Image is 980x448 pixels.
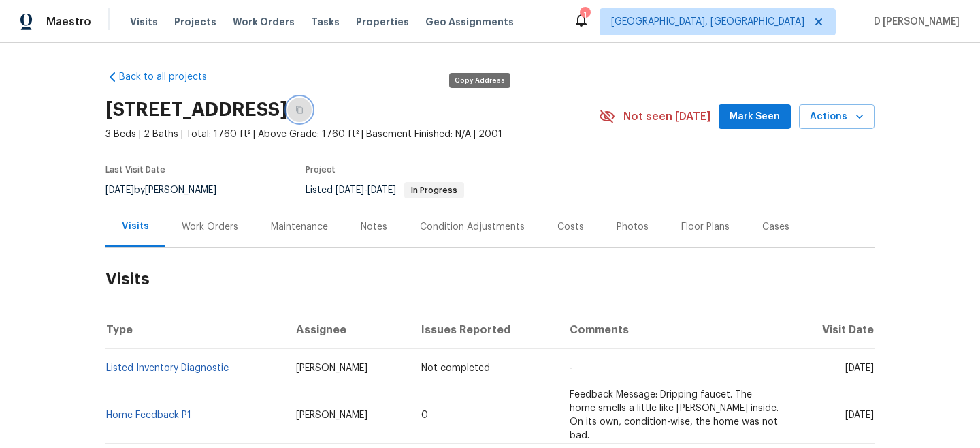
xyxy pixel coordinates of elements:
[174,15,216,29] span: Projects
[130,15,158,29] span: Visits
[406,186,463,194] span: In Progress
[580,8,589,22] div: 1
[105,128,599,141] span: 3 Beds | 2 Baths | Total: 1760 ft² | Above Grade: 1760 ft² | Basement Finished: N/A | 2001
[421,363,490,373] span: Not completed
[420,220,525,234] div: Condition Adjustments
[570,390,779,440] span: Feedback Message: Dripping faucet. The home smells a little like [PERSON_NAME] inside. On its own...
[296,410,367,420] span: [PERSON_NAME]
[730,108,780,125] span: Mark Seen
[681,220,730,234] div: Floor Plans
[356,15,409,29] span: Properties
[182,220,238,234] div: Work Orders
[762,220,789,234] div: Cases
[789,311,875,349] th: Visit Date
[105,185,134,195] span: [DATE]
[799,104,875,130] button: Actions
[122,220,149,233] div: Visits
[425,15,514,29] span: Geo Assignments
[623,110,710,123] span: Not seen [DATE]
[296,363,367,373] span: [PERSON_NAME]
[311,17,340,27] span: Tasks
[105,182,233,198] div: by [PERSON_NAME]
[105,103,287,117] h2: [STREET_ADDRESS]
[845,410,874,420] span: [DATE]
[361,220,387,234] div: Notes
[271,220,328,234] div: Maintenance
[105,70,236,84] a: Back to all projects
[106,363,229,373] a: Listed Inventory Diagnostic
[810,108,864,125] span: Actions
[105,248,875,311] h2: Visits
[336,185,396,195] span: -
[557,220,584,234] div: Costs
[611,15,804,29] span: [GEOGRAPHIC_DATA], [GEOGRAPHIC_DATA]
[719,104,791,130] button: Mark Seen
[285,311,410,349] th: Assignee
[106,410,191,420] a: Home Feedback P1
[868,15,960,29] span: D [PERSON_NAME]
[105,311,285,349] th: Type
[845,363,874,373] span: [DATE]
[233,15,295,29] span: Work Orders
[570,363,573,373] span: -
[46,15,91,29] span: Maestro
[336,185,364,195] span: [DATE]
[559,311,789,349] th: Comments
[306,166,336,174] span: Project
[306,185,464,195] span: Listed
[421,410,428,420] span: 0
[105,166,165,174] span: Last Visit Date
[410,311,559,349] th: Issues Reported
[367,185,396,195] span: [DATE]
[617,220,649,234] div: Photos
